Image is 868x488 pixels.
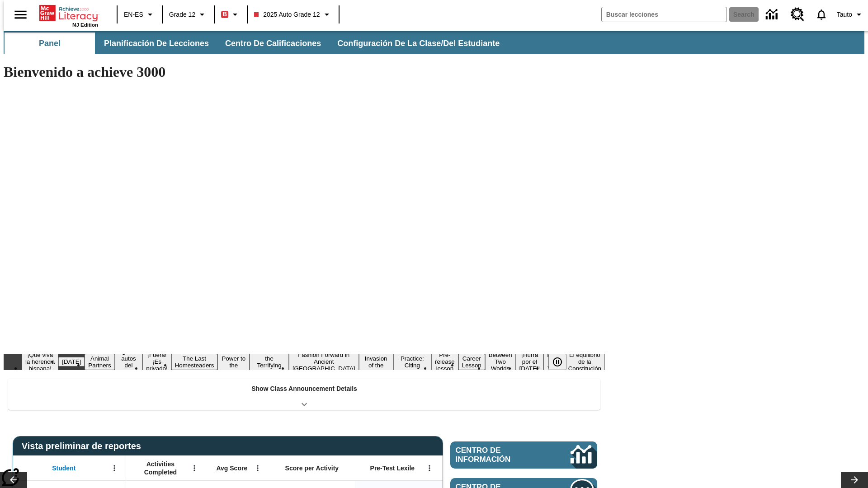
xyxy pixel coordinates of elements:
div: Subbarra de navegación [4,33,508,54]
button: Slide 6 The Last Homesteaders [171,354,218,370]
div: Pausar [548,354,576,370]
button: Pausar [548,354,566,370]
button: Configuración de la clase/del estudiante [330,33,507,54]
button: Slide 12 Pre-release lesson [431,350,458,373]
button: Slide 7 Solar Power to the People [217,347,250,377]
button: Slide 14 Between Two Worlds [485,350,516,373]
button: Panel [5,33,95,54]
button: Slide 3 Animal Partners [85,354,114,370]
button: Slide 9 Fashion Forward in Ancient Rome [289,350,359,373]
span: Score per Activity [285,464,339,472]
div: Show Class Announcement Details [8,379,600,410]
button: Abrir menú [423,461,436,475]
button: Abrir menú [108,461,121,475]
button: Abrir menú [251,461,264,475]
button: Language: EN-ES, Selecciona un idioma [120,6,159,23]
span: Activities Completed [131,460,190,476]
button: Slide 15 ¡Hurra por el Día de la Constitución! [516,350,544,373]
a: Portada [39,4,98,22]
h1: Bienvenido a achieve 3000 [4,64,605,80]
span: Avg Score [216,464,247,472]
button: Planificación de lecciones [97,33,216,54]
div: Subbarra de navegación [4,31,864,54]
button: Class: 2025 Auto Grade 12, Selecciona una clase [250,6,335,23]
span: Vista preliminar de reportes [22,441,146,451]
button: Slide 1 ¡Qué viva la herencia hispana! [22,350,58,373]
a: Centro de información [450,441,597,469]
a: Centro de información [760,2,785,27]
input: search field [602,7,726,22]
button: Slide 8 Attack of the Terrifying Tomatoes [250,347,289,377]
p: Show Class Announcement Details [251,384,357,394]
span: 2025 Auto Grade 12 [254,10,320,19]
button: Perfil/Configuración [833,6,868,23]
button: Slide 5 ¡Fuera! ¡Es privado! [142,350,171,373]
button: Centro de calificaciones [218,33,328,54]
a: Centro de recursos, Se abrirá en una pestaña nueva. [785,2,810,27]
span: Grade 12 [169,10,195,19]
button: Carrusel de lecciones, seguir [841,472,868,488]
span: Tauto [837,10,852,19]
button: Slide 13 Career Lesson [458,354,485,370]
span: Centro de información [456,446,540,464]
button: Slide 10 The Invasion of the Free CD [359,347,393,377]
span: Pre-Test Lexile [370,464,415,472]
button: Slide 16 Point of View [543,350,564,373]
button: Boost El color de la clase es rojo. Cambiar el color de la clase. [217,6,244,23]
div: Portada [39,3,98,28]
span: NJ Edition [72,22,98,28]
button: Abrir el menú lateral [7,1,34,28]
span: Student [52,464,75,472]
button: Slide 2 Día del Trabajo [58,357,85,366]
span: EN-ES [124,10,143,19]
span: B [222,9,227,20]
button: Slide 11 Mixed Practice: Citing Evidence [393,347,431,377]
button: Grado: Grade 12, Elige un grado [165,6,211,23]
button: Slide 4 ¿Los autos del futuro? [115,347,143,377]
a: Notificaciones [810,3,833,26]
button: Slide 17 El equilibrio de la Constitución [565,350,605,373]
button: Abrir menú [188,461,201,475]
